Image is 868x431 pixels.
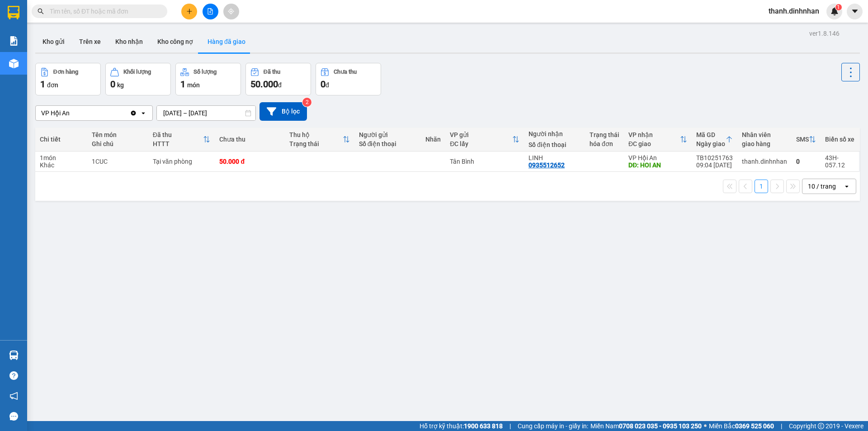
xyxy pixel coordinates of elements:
img: icon-new-feature [830,7,839,15]
span: 1 [837,4,840,10]
div: VP Hội An [628,154,687,161]
span: 1 [40,79,45,90]
div: Đã thu [153,131,203,138]
div: LINH [528,154,580,161]
div: SMS [796,136,809,143]
div: Thu hộ [289,131,343,138]
div: Tân Bình [450,158,519,165]
th: Toggle SortBy [285,128,354,152]
div: Chưa thu [334,69,357,75]
span: aim [228,8,234,14]
span: Miền Nam [590,421,702,431]
div: Số lượng [193,69,217,75]
input: Selected VP Hội An. [71,109,71,118]
span: đ [325,81,329,89]
div: 0935512652 [528,161,565,169]
th: Toggle SortBy [148,128,215,152]
th: Toggle SortBy [445,128,524,152]
button: aim [223,4,239,19]
div: Trạng thái [590,131,619,138]
button: 1 [755,180,768,193]
img: warehouse-icon [9,350,19,360]
button: Kho nhận [108,31,150,52]
div: HTTT [153,140,203,147]
span: 1 [180,79,185,90]
input: Tìm tên, số ĐT hoặc mã đơn [50,6,156,16]
button: Kho gửi [35,31,72,52]
button: Trên xe [72,31,108,52]
sup: 1 [835,4,842,10]
span: message [9,412,18,421]
span: file-add [207,8,213,14]
div: Ngày giao [696,140,726,147]
strong: 0369 525 060 [735,422,774,430]
button: Kho công nợ [150,31,200,52]
span: đơn [47,81,58,89]
div: VP nhận [628,131,680,138]
strong: 1900 633 818 [464,422,503,430]
div: Khối lượng [123,69,151,75]
button: Hàng đã giao [200,31,253,52]
div: Số điện thoại [359,140,417,147]
button: caret-down [847,4,863,19]
div: 09:04 [DATE] [696,161,733,169]
th: Toggle SortBy [692,128,737,152]
img: logo-vxr [8,6,19,19]
div: Đã thu [264,69,280,75]
div: DĐ: HOI AN [628,161,687,169]
button: Chưa thu0đ [316,63,381,95]
div: 50.000 đ [219,158,280,165]
span: copyright [818,423,824,429]
span: 50.000 [250,79,278,90]
span: search [38,8,44,14]
svg: open [843,183,850,190]
span: Cung cấp máy in - giấy in: [518,421,588,431]
sup: 2 [302,98,311,107]
div: thanh.dinhnhan [742,158,787,165]
div: TB10251763 [696,154,733,161]
span: đ [278,81,282,89]
span: thanh.dinhnhan [761,5,826,17]
div: Ghi chú [92,140,143,147]
div: 1 món [40,154,83,161]
div: ĐC lấy [450,140,512,147]
span: ⚪️ [704,424,707,428]
div: Khác [40,161,83,169]
span: món [187,81,200,89]
button: Đơn hàng1đơn [35,63,101,95]
div: 1CUC [92,158,143,165]
button: file-add [203,4,218,19]
div: ĐC giao [628,140,680,147]
input: Select a date range. [157,106,255,120]
span: question-circle [9,371,18,380]
div: Mã GD [696,131,726,138]
svg: open [140,109,147,117]
button: Bộ lọc [259,102,307,121]
img: solution-icon [9,36,19,46]
div: Số điện thoại [528,141,580,148]
div: giao hàng [742,140,787,147]
button: Số lượng1món [175,63,241,95]
div: Biển số xe [825,136,854,143]
div: VP Hội An [41,109,70,118]
div: Chi tiết [40,136,83,143]
div: hóa đơn [590,140,619,147]
div: Trạng thái [289,140,343,147]
div: Nhân viên [742,131,787,138]
button: plus [181,4,197,19]
span: Hỗ trợ kỹ thuật: [420,421,503,431]
span: notification [9,392,18,400]
div: Tên món [92,131,143,138]
div: ver 1.8.146 [809,28,840,38]
button: Khối lượng0kg [105,63,171,95]
span: plus [186,8,193,14]
span: 0 [110,79,115,90]
div: Người gửi [359,131,417,138]
div: Tại văn phòng [153,158,211,165]
span: Miền Bắc [709,421,774,431]
div: Chưa thu [219,136,280,143]
span: | [509,421,511,431]
img: warehouse-icon [9,59,19,68]
button: Đã thu50.000đ [245,63,311,95]
div: 10 / trang [808,182,836,191]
